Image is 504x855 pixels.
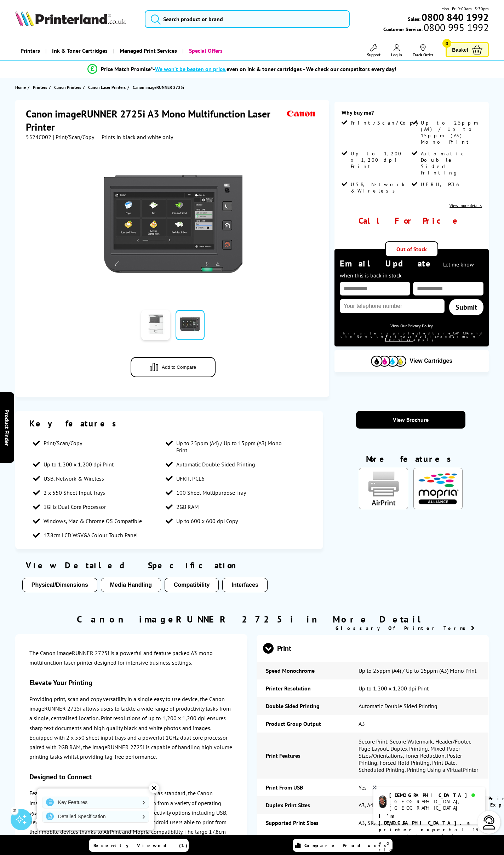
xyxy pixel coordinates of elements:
[104,155,242,293] img: Canon imageRUNNER 2725i Thumbnail
[54,84,83,91] a: Canon Printers
[390,323,433,328] a: View Our Privacy Policy
[176,517,238,524] span: Up to 600 x 600 dpi Copy
[113,42,182,60] a: Managed Print Services
[350,796,488,814] td: A3, A4, A5
[359,504,408,511] a: KeyFeatureModal85
[257,697,350,715] td: Double Sided Printing
[176,489,246,496] span: 100 Sheet Multipurpose Tray
[131,357,216,377] button: Add to Compare
[351,150,410,170] span: Up to 1,200 x 1,200 dpi Print
[336,625,475,631] a: Glossary Of Printer Terms
[340,258,484,280] div: Email Update
[391,44,402,57] a: Log In
[29,418,309,429] div: Key features
[257,796,350,814] td: Duplex Print Sizes
[350,814,488,832] td: A3, SRA3, A4, A5, A6
[44,489,105,496] span: 2 x 550 Sheet Input Trays
[263,635,483,662] span: Print
[102,133,173,140] i: Prints in black and white only
[149,783,159,793] div: ✕
[350,715,488,733] td: A3
[176,440,292,454] span: Up to 25ppm (A4) / Up to 15ppm (A3) Mono Print
[442,39,451,48] span: 0
[145,10,350,28] input: Search product or brand
[182,42,228,60] a: Special Offers
[350,662,488,679] td: Up to 25ppm (A4) / Up to 15ppm (A3) Mono Print
[44,503,106,510] span: 1GHz Dual Core Processor
[379,813,480,853] p: of 19 years! I can help you choose the right product
[385,241,438,257] div: Out of Stock
[54,84,81,91] span: Canon Printers
[42,811,149,822] a: Detailed Specification
[304,842,390,849] span: Compare Products
[257,779,350,796] td: Print From USB
[340,355,484,367] button: View Cartridges
[383,24,489,33] span: Customer Service:
[101,578,161,592] button: Media Handling
[222,578,268,592] button: Interfaces
[285,107,317,120] img: Canon
[350,779,488,796] td: Yes
[15,11,126,26] img: Printerland Logo
[351,181,410,194] span: USB, Network & Wireless
[4,63,481,75] li: modal_Promise
[26,107,285,133] h1: Canon imageRUNNER 2725i A3 Mono Multifunction Laser Printer
[482,815,496,830] img: user-headset-light.svg
[44,461,114,468] span: Up to 1,200 x 1,200 dpi Print
[176,461,255,468] span: Automatic Double Sided Printing
[88,84,126,91] span: Canon Laser Printers
[29,772,233,781] h3: Designed to Connect
[446,42,489,57] a: Basket 0
[340,299,445,313] input: Your telephone number
[350,697,488,715] td: Automatic Double Sided Printing
[165,578,219,592] button: Compatibility
[413,44,433,57] a: Track Order
[176,475,205,482] span: UFRII, PCL6
[422,11,489,24] b: 0800 840 1992
[385,334,483,342] a: Terms of Service
[155,65,227,73] span: We won’t be beaten on price,
[257,715,350,733] td: Product Group Output
[176,503,199,510] span: 2GB RAM
[389,792,480,798] div: [DEMOGRAPHIC_DATA]
[257,679,350,697] td: Printer Resolution
[44,440,82,447] span: Print/Scan/Copy
[29,694,233,762] p: Providing print, scan and copy versatility in a single easy to use device, the Canon imageRUNNER ...
[379,813,472,833] b: I'm [DEMOGRAPHIC_DATA], a printer expert
[42,797,149,808] a: Key Features
[33,84,47,91] span: Printers
[410,358,453,364] span: View Cartridges
[133,84,186,91] a: Canon imageRUNNER 2725i
[53,133,94,140] span: | Print/Scan/Copy
[342,215,482,226] div: Call For Price
[89,839,189,852] a: Recently Viewed (1)
[389,798,480,811] div: [GEOGRAPHIC_DATA], [GEOGRAPHIC_DATA]
[88,84,127,91] a: Canon Laser Printers
[413,468,463,509] img: Mopria Certified
[421,181,461,188] span: UFRII, PCL6
[162,365,196,370] span: Add to Compare
[441,5,489,12] span: Mon - Fri 9:00am - 5:30pm
[293,839,393,852] a: Compare Products
[367,44,380,57] a: Support
[356,411,465,429] a: View Brochure
[101,65,153,73] span: Price Match Promise*
[29,678,233,687] h3: Elevate Your Printing
[15,84,28,91] a: Home
[421,150,480,176] span: Automatic Double Sided Printing
[15,613,489,625] h2: Canon imageRUNNER 2725i in More Detail
[44,532,138,539] span: 17.8cm LCD WSVGA Colour Touch Panel
[257,662,350,679] td: Speed Monochrome
[93,842,188,849] span: Recently Viewed (1)
[371,356,406,367] img: Cartridges
[4,409,11,446] span: Product Finder
[340,261,474,279] span: Let me know when this is back in stock
[452,45,468,54] span: Basket
[44,475,104,482] span: USB, Network & Wireless
[153,65,396,73] div: - even on ink & toner cartridges - We check our competitors every day!
[15,11,136,28] a: Printerland Logo
[52,42,108,60] span: Ink & Toner Cartridges
[257,733,350,779] td: Print Features
[420,14,489,21] a: 0800 840 1992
